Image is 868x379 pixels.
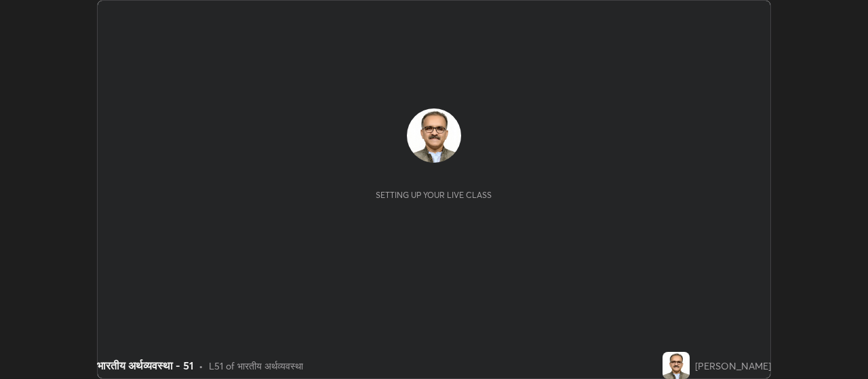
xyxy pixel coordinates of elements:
[376,190,492,200] div: Setting up your live class
[663,352,690,379] img: 3056300093b4429f8abc2a26d5496710.jpg
[199,359,203,373] div: •
[695,359,771,373] div: [PERSON_NAME]
[407,108,461,163] img: 3056300093b4429f8abc2a26d5496710.jpg
[209,359,303,373] div: L51 of भारतीय अर्थव्यवस्था
[97,357,193,374] div: भारतीय अर्थव्यवस्था - 51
